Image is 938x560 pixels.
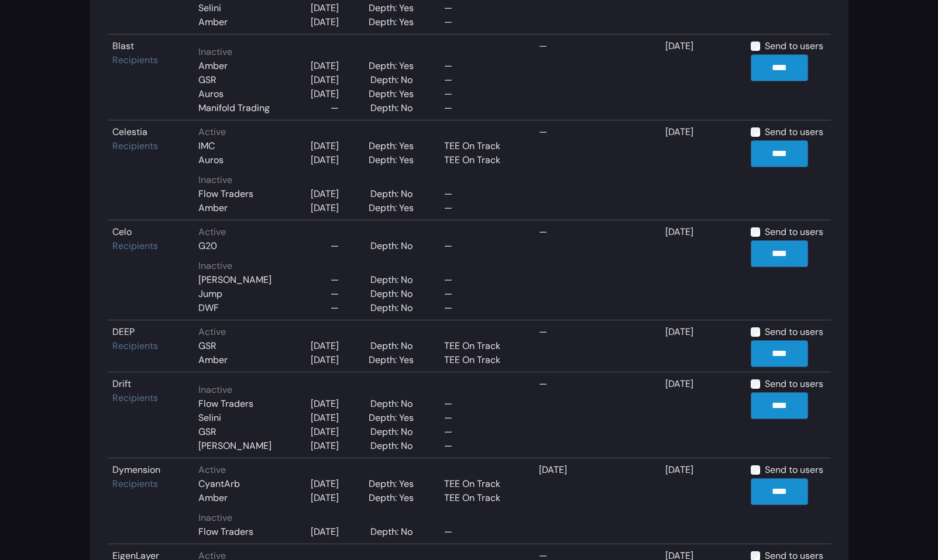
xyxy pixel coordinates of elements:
a: DEEP [112,326,135,338]
div: [DATE] [311,15,339,29]
td: [DATE] [661,34,746,120]
div: Depth: No [370,425,418,439]
div: Amber [198,491,228,505]
div: — [444,301,520,315]
div: [DATE] [311,353,339,367]
div: Auros [198,87,224,101]
div: — [444,439,520,453]
div: Depth: Yes [369,1,420,15]
div: Amber [198,353,228,367]
div: GSR [198,425,217,439]
div: TEE On Track [444,139,520,153]
div: Depth: Yes [369,201,420,215]
td: [DATE] [661,458,746,544]
td: [DATE] [661,372,746,458]
div: [DATE] [311,525,339,539]
div: TEE On Track [444,153,520,167]
a: Blast [112,40,134,52]
div: — [331,239,339,253]
td: [DATE] [661,320,746,372]
div: [DATE] [311,439,339,453]
div: Inactive [198,383,530,397]
div: Active [198,463,530,477]
div: — [444,287,520,301]
div: Depth: No [370,287,418,301]
label: Send to users [765,225,823,239]
a: Celo [112,226,132,238]
div: [DATE] [311,477,339,491]
label: Send to users [765,377,823,391]
label: Send to users [765,125,823,139]
div: Active [198,125,530,139]
td: — [534,320,661,372]
div: — [444,59,520,73]
div: Inactive [198,511,530,525]
div: — [444,15,520,29]
div: Active [198,225,530,239]
div: — [444,425,520,439]
div: [DATE] [311,339,339,353]
div: Depth: No [370,187,418,201]
div: Inactive [198,259,530,273]
div: Selini [198,1,221,15]
div: [DATE] [311,411,339,425]
label: Send to users [765,325,823,339]
div: CyantArb [198,477,240,491]
div: Active [198,325,530,339]
td: — [534,372,661,458]
div: TEE On Track [444,477,520,491]
div: [DATE] [311,201,339,215]
td: [DATE] [534,458,661,544]
div: Flow Traders [198,397,253,411]
td: — [534,120,661,220]
div: Depth: No [370,397,418,411]
div: TEE On Track [444,339,520,353]
label: Send to users [765,39,823,53]
div: Depth: No [370,439,418,453]
a: Dymension [112,464,160,476]
div: — [331,301,339,315]
div: — [444,201,520,215]
div: Depth: No [370,273,418,287]
div: Depth: No [370,101,418,115]
td: [DATE] [661,220,746,320]
div: Flow Traders [198,187,253,201]
div: Inactive [198,45,530,59]
div: Depth: Yes [369,139,420,153]
a: Recipients [112,240,158,252]
div: [DATE] [311,491,339,505]
div: Amber [198,201,228,215]
a: Celestia [112,126,147,138]
div: — [444,187,520,201]
div: Amber [198,15,228,29]
a: Recipients [112,478,158,490]
div: Flow Traders [198,525,253,539]
div: [DATE] [311,139,339,153]
div: GSR [198,339,217,353]
label: Send to users [765,463,823,477]
a: Recipients [112,392,158,404]
div: Depth: No [370,73,418,87]
div: Depth: No [370,301,418,315]
div: — [444,73,520,87]
td: [DATE] [661,120,746,220]
div: [DATE] [311,87,339,101]
div: [PERSON_NAME] [198,273,272,287]
div: Depth: Yes [369,477,420,491]
div: Amber [198,59,228,73]
div: Depth: No [370,525,418,539]
div: Depth: Yes [369,15,420,29]
div: Depth: Yes [369,59,420,73]
div: — [444,273,520,287]
div: Depth: Yes [369,353,420,367]
div: TEE On Track [444,491,520,505]
div: [PERSON_NAME] [198,439,272,453]
div: — [444,397,520,411]
div: [DATE] [311,73,339,87]
div: [DATE] [311,397,339,411]
div: — [444,1,520,15]
td: — [534,220,661,320]
div: [DATE] [311,1,339,15]
div: Selini [198,411,221,425]
td: — [534,34,661,120]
